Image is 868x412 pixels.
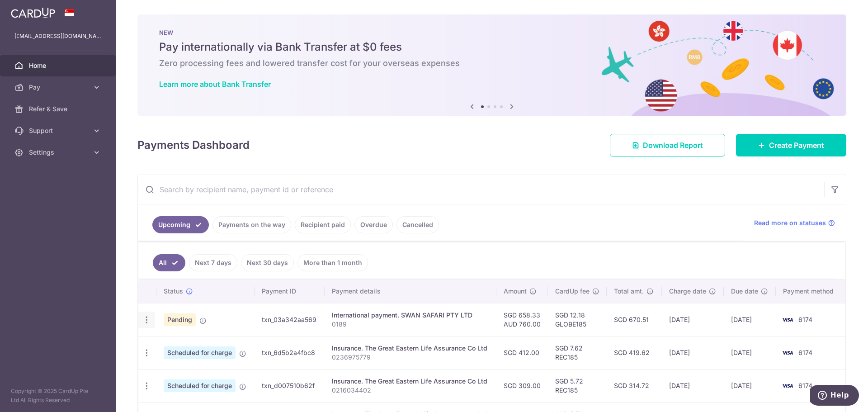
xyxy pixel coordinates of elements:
p: 0216034402 [332,386,489,395]
img: CardUp [11,7,55,18]
td: SGD 314.72 [607,369,661,402]
span: Pay [29,83,89,92]
span: Create Payment [769,140,824,151]
td: SGD 7.62 REC185 [548,336,607,369]
a: More than 1 month [297,254,368,271]
span: Read more on statuses [754,218,826,227]
span: Support [29,126,89,135]
span: Pending [164,313,196,326]
td: SGD 12.18 GLOBE185 [548,303,607,336]
iframe: Opens a widget where you can find more information [810,385,859,407]
a: Learn more about Bank Transfer [159,80,271,89]
td: [DATE] [662,369,724,402]
a: Next 30 days [241,254,294,271]
input: Search by recipient name, payment id or reference [138,175,824,204]
img: Bank Card [778,380,797,391]
th: Payment ID [255,279,325,303]
a: Read more on statuses [754,218,835,227]
div: International payment. SWAN SAFARI PTY LTD [332,311,489,320]
span: Due date [731,287,758,296]
p: [EMAIL_ADDRESS][DOMAIN_NAME] [14,32,101,41]
td: [DATE] [662,336,724,369]
td: SGD 5.72 REC185 [548,369,607,402]
td: SGD 670.51 [607,303,661,336]
span: Status [164,287,183,296]
td: [DATE] [724,336,776,369]
span: Download Report [643,140,703,151]
a: Next 7 days [189,254,237,271]
p: 0236975779 [332,353,489,362]
a: Payments on the way [212,216,291,233]
a: Overdue [354,216,393,233]
h4: Payments Dashboard [137,137,250,153]
img: Bank Card [778,347,797,358]
td: SGD 412.00 [496,336,548,369]
span: 6174 [798,349,812,356]
td: [DATE] [724,303,776,336]
a: Cancelled [396,216,439,233]
img: Bank transfer banner [137,14,846,116]
span: Charge date [669,287,706,296]
td: [DATE] [662,303,724,336]
a: Recipient paid [295,216,351,233]
span: Settings [29,148,89,157]
th: Payment method [776,279,845,303]
p: 0189 [332,320,489,329]
th: Payment details [325,279,496,303]
span: Amount [504,287,527,296]
span: Scheduled for charge [164,379,236,392]
img: Bank Card [778,314,797,325]
td: txn_03a342aa569 [255,303,325,336]
h6: Zero processing fees and lowered transfer cost for your overseas expenses [159,58,825,69]
a: Create Payment [736,134,846,156]
h5: Pay internationally via Bank Transfer at $0 fees [159,40,825,54]
span: 6174 [798,316,812,323]
td: txn_6d5b2a4fbc8 [255,336,325,369]
span: Total amt. [614,287,644,296]
a: Download Report [610,134,725,156]
a: All [153,254,185,271]
td: txn_d007510b62f [255,369,325,402]
a: Upcoming [152,216,209,233]
td: SGD 419.62 [607,336,661,369]
td: SGD 309.00 [496,369,548,402]
div: Insurance. The Great Eastern Life Assurance Co Ltd [332,344,489,353]
p: NEW [159,29,825,36]
span: Scheduled for charge [164,346,236,359]
span: Refer & Save [29,104,89,114]
div: Insurance. The Great Eastern Life Assurance Co Ltd [332,377,489,386]
span: 6174 [798,382,812,389]
span: CardUp fee [555,287,590,296]
td: [DATE] [724,369,776,402]
span: Home [29,61,89,70]
td: SGD 658.33 AUD 760.00 [496,303,548,336]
